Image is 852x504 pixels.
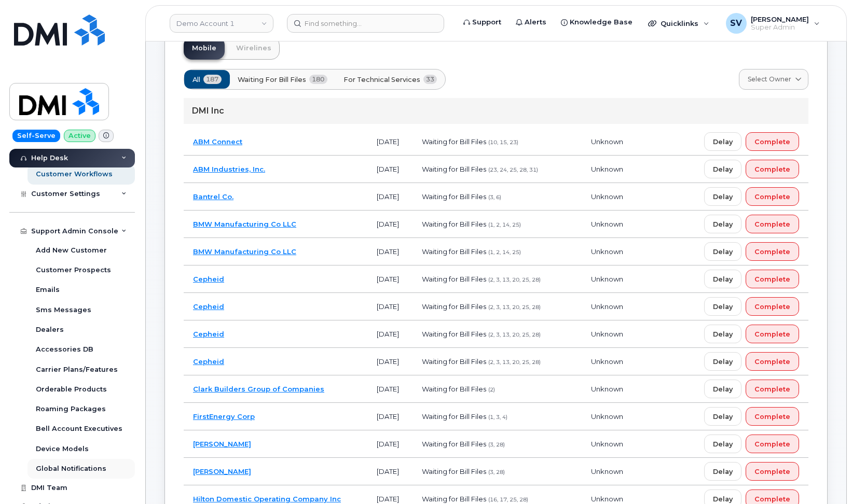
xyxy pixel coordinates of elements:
span: Waiting for Bill Files [422,467,486,475]
span: Knowledge Base [570,17,633,27]
a: Alerts [509,12,554,33]
span: (2) [488,386,495,393]
span: Waiting for Bill Files [422,412,486,421]
button: Complete [746,270,799,288]
a: FirstEnergy Corp [193,412,255,421]
span: Delay [713,302,733,312]
span: (2, 3, 13, 20, 25, 28) [488,359,541,366]
span: Support [472,17,501,27]
span: Delay [713,274,733,284]
button: Delay [704,132,741,151]
button: Delay [704,297,741,316]
span: (3, 28) [488,469,505,475]
a: Support [456,12,509,33]
span: Delay [713,219,733,229]
a: ABM Industries, Inc. [193,165,265,173]
span: Complete [754,384,790,394]
span: Unknown [591,495,623,503]
button: Complete [746,380,799,398]
button: Complete [746,297,799,316]
span: Complete [754,247,790,257]
a: BMW Manufacturing Co LLC [193,247,296,256]
span: Complete [754,412,790,422]
button: Complete [746,435,799,453]
span: Unknown [591,220,623,228]
span: (23, 24, 25, 28, 31) [488,166,538,173]
td: [DATE] [367,458,413,485]
a: Knowledge Base [554,12,640,33]
td: [DATE] [367,375,413,403]
a: Cepheid [193,275,224,283]
span: Unknown [591,385,623,393]
span: Unknown [591,467,623,475]
button: Complete [746,160,799,178]
button: Delay [704,325,741,343]
span: Select Owner [748,75,791,84]
span: Unknown [591,330,623,338]
span: Waiting for Bill Files [422,247,486,256]
td: [DATE] [367,348,413,375]
span: (2, 3, 13, 20, 25, 28) [488,331,541,338]
a: Cepheid [193,330,224,338]
span: Unknown [591,440,623,448]
button: Delay [704,160,741,178]
span: Waiting for Bill Files [422,137,486,146]
span: Unknown [591,412,623,421]
a: Select Owner [739,69,808,90]
a: Clark Builders Group of Companies [193,385,324,393]
span: Waiting for Bill Files [422,302,486,311]
span: Delay [713,137,733,147]
span: (1, 2, 14, 25) [488,249,521,256]
span: Complete [754,357,790,367]
span: Waiting for Bill Files [422,275,486,283]
td: [DATE] [367,265,413,293]
span: Alerts [525,17,546,27]
span: (3, 28) [488,441,505,448]
button: Delay [704,215,741,233]
span: Unknown [591,247,623,256]
span: Waiting for Bill Files [422,220,486,228]
button: Delay [704,270,741,288]
td: [DATE] [367,238,413,265]
span: Delay [713,329,733,339]
span: Delay [713,192,733,202]
span: (2, 3, 13, 20, 25, 28) [488,276,541,283]
span: 180 [309,75,327,84]
span: (3, 6) [488,194,501,201]
span: Unknown [591,137,623,146]
button: Delay [704,462,741,481]
span: Delay [713,384,733,394]
a: Mobile [184,37,225,60]
span: [PERSON_NAME] [751,15,809,23]
span: Waiting for Bill Files [422,330,486,338]
a: ABM Connect [193,137,242,146]
a: [PERSON_NAME] [193,467,251,475]
span: Complete [754,494,790,504]
span: Waiting for Bill Files [422,440,486,448]
a: Wirelines [228,37,280,60]
span: Unknown [591,275,623,283]
span: Waiting for Bill Files [422,385,486,393]
button: Complete [746,132,799,151]
span: Delay [713,439,733,449]
span: Waiting for Bill Files [422,192,486,201]
span: Unknown [591,302,623,311]
td: [DATE] [367,430,413,458]
span: Complete [754,467,790,477]
span: Waiting for Bill Files [422,495,486,503]
button: Delay [704,352,741,371]
div: DMI Inc [184,98,808,124]
td: [DATE] [367,403,413,430]
button: Delay [704,407,741,426]
span: Delay [713,247,733,257]
div: Samuel Vernaza [719,13,827,34]
span: Waiting for Bill Files [422,165,486,173]
span: Complete [754,164,790,174]
span: (1, 3, 4) [488,414,507,421]
div: Quicklinks [641,13,717,34]
a: Cepheid [193,302,224,311]
span: Unknown [591,165,623,173]
a: Bantrel Co. [193,192,233,201]
td: [DATE] [367,183,413,211]
span: Super Admin [751,23,809,32]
